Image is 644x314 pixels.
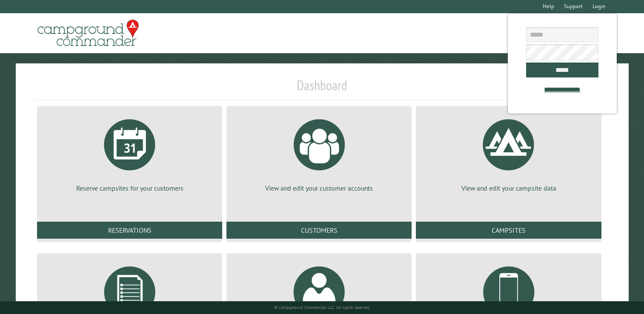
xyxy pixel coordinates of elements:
[426,183,591,193] p: View and edit your campsite data
[35,17,141,50] img: Campground Commander
[274,305,370,310] small: © Campground Commander LLC. All rights reserved.
[226,222,412,239] a: Customers
[426,113,591,193] a: View and edit your campsite data
[237,183,401,193] p: View and edit your customer accounts
[35,77,609,100] h1: Dashboard
[416,222,601,239] a: Campsites
[37,222,222,239] a: Reservations
[47,183,212,193] p: Reserve campsites for your customers
[237,113,401,193] a: View and edit your customer accounts
[47,113,212,193] a: Reserve campsites for your customers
